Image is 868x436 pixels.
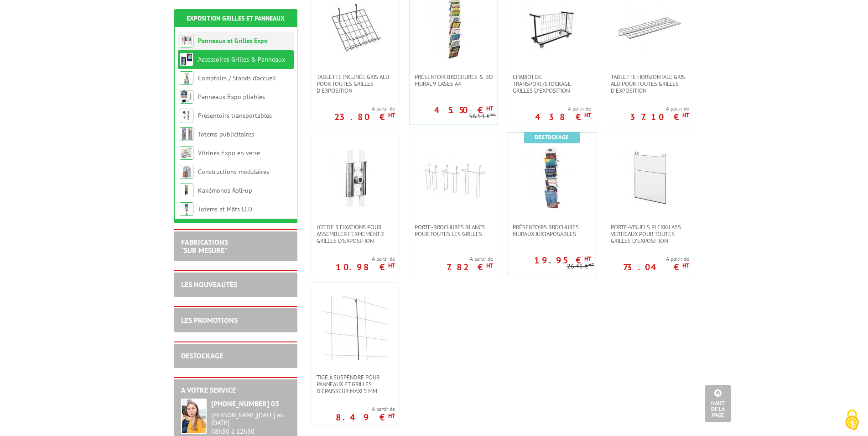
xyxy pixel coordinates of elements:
[180,109,193,122] img: Présentoirs transportables
[180,71,193,85] img: Comptoirs / Stands d'accueil
[180,146,193,160] img: Vitrines Expo en verre
[198,205,252,213] a: Totems et Mâts LCD
[606,74,694,94] a: Tablette horizontale gris alu pour toutes grilles d'exposition
[508,224,596,237] a: Présentoirs brochures muraux juxtaposables
[187,14,285,22] a: Exposition Grilles et Panneaux
[312,224,400,244] a: Lot de 3 fixations pour assembler fermement 2 grilles d'exposition
[180,127,193,141] img: Totems publicitaires
[181,351,223,360] a: DESTOCKAGE
[447,264,493,270] p: 7.82 €
[841,409,863,431] img: Cookies (fenêtre modale)
[180,90,193,104] img: Panneaux Expo pliables
[312,374,400,394] a: Tige à suspendre pour panneaux et grilles d'épaisseur maxi 9 mm
[181,280,237,289] a: LES NOUVEAUTÉS
[606,224,694,244] a: Porte-visuels plexiglass verticaux pour toutes grilles d'exposition
[486,262,493,269] sup: HT
[535,133,569,141] b: Destockage
[623,264,689,270] p: 73.04 €
[317,74,395,94] span: Tablette inclinée gris alu pour toutes grilles d'exposition
[181,386,291,394] h2: A votre service
[513,224,591,237] span: Présentoirs brochures muraux juxtaposables
[588,261,594,268] sup: HT
[180,165,193,179] img: Constructions modulaires
[630,114,689,120] p: 37.10 €
[513,74,591,94] span: Chariot de transport/stockage Grilles d'exposition
[682,262,689,269] sup: HT
[447,255,493,263] span: A partir de
[198,93,265,101] a: Panneaux Expo pliables
[434,107,493,113] p: 45.50 €
[198,186,252,194] a: Kakémonos Roll-up
[836,405,868,436] button: Cookies (fenêtre modale)
[317,224,395,244] span: Lot de 3 fixations pour assembler fermement 2 grilles d'exposition
[535,114,591,120] p: 438 €
[211,411,291,427] div: [PERSON_NAME][DATE] au [DATE]
[422,146,486,210] img: Porte-brochures blancs pour toutes les grilles
[198,111,272,120] a: Présentoirs transportables
[198,55,285,63] a: Accessoires Grilles & Panneaux
[198,37,268,45] a: Panneaux et Grilles Expo
[336,405,395,413] span: A partir de
[415,224,493,237] span: Porte-brochures blancs pour toutes les grilles
[535,105,591,112] span: A partir de
[180,34,193,47] img: Panneaux et Grilles Expo
[317,374,395,394] span: Tige à suspendre pour panneaux et grilles d'épaisseur maxi 9 mm
[198,168,269,176] a: Constructions modulaires
[312,74,400,94] a: Tablette inclinée gris alu pour toutes grilles d'exposition
[469,113,496,120] p: 56.53 €
[336,415,395,420] p: 8.49 €
[324,296,388,360] img: Tige à suspendre pour panneaux et grilles d'épaisseur maxi 9 mm
[388,111,395,119] sup: HT
[623,255,689,263] span: A partir de
[180,53,193,66] img: Accessoires Grilles & Panneaux
[334,114,395,120] p: 23.80 €
[388,412,395,420] sup: HT
[611,224,689,244] span: Porte-visuels plexiglass verticaux pour toutes grilles d'exposition
[534,257,591,263] p: 19.95 €
[181,237,228,255] a: FABRICATIONS"Sur Mesure"
[180,202,193,216] img: Totems et Mâts LCD
[388,262,395,269] sup: HT
[567,263,594,270] p: 26.46 €
[618,146,682,210] img: Porte-visuels plexiglass verticaux pour toutes grilles d'exposition
[211,399,279,408] strong: [PHONE_NUMBER] 03
[198,149,260,157] a: Vitrines Expo en verre
[198,74,276,82] a: Comptoirs / Stands d'accueil
[410,224,498,237] a: Porte-brochures blancs pour toutes les grilles
[336,264,395,270] p: 10.98 €
[584,111,591,119] sup: HT
[336,255,395,263] span: A partir de
[334,105,395,112] span: A partir de
[520,146,584,210] img: Présentoirs brochures muraux juxtaposables
[584,255,591,263] sup: HT
[630,105,689,112] span: A partir de
[490,111,496,117] sup: HT
[410,74,498,87] a: Présentoir Brochures & BD mural 9 cases A4
[508,74,596,94] a: Chariot de transport/stockage Grilles d'exposition
[324,146,388,210] img: Lot de 3 fixations pour assembler fermement 2 grilles d'exposition
[198,130,254,138] a: Totems publicitaires
[682,111,689,119] sup: HT
[486,105,493,112] sup: HT
[181,315,238,325] a: LES PROMOTIONS
[181,399,207,434] img: widget-service.jpg
[415,74,493,87] span: Présentoir Brochures & BD mural 9 cases A4
[180,184,193,197] img: Kakémonos Roll-up
[705,385,731,422] a: Haut de la page
[611,74,689,94] span: Tablette horizontale gris alu pour toutes grilles d'exposition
